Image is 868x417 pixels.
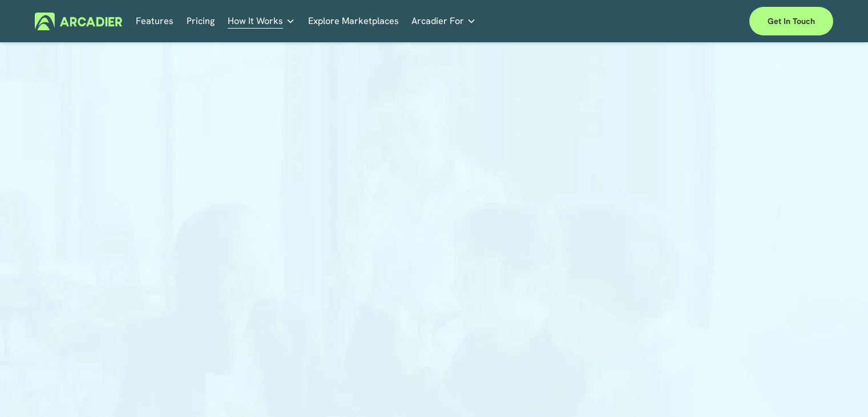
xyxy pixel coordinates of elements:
[228,13,283,29] span: How It Works
[411,13,476,30] a: folder dropdown
[749,7,833,35] a: Get in touch
[35,13,122,30] img: Arcadier
[308,13,399,30] a: Explore Marketplaces
[411,13,464,29] span: Arcadier For
[811,362,868,417] iframe: Chat Widget
[228,13,295,30] a: folder dropdown
[187,13,215,30] a: Pricing
[136,13,173,30] a: Features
